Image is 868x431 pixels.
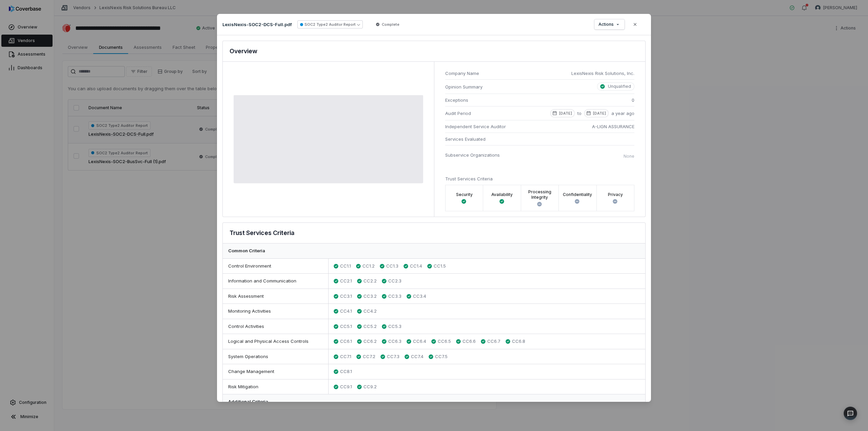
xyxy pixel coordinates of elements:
span: a year ago [611,110,634,117]
div: Control Environment [223,259,329,274]
span: CC5.1 [340,323,352,330]
div: Monitoring Activities [223,304,329,319]
div: Information and Communication [223,274,329,289]
span: CC4.2 [363,308,377,315]
span: CC6.4 [413,338,426,345]
span: CC9.2 [363,384,377,390]
span: CC3.2 [363,293,377,300]
span: CC6.3 [388,338,401,345]
label: Security [456,192,473,197]
span: CC5.2 [363,323,377,330]
span: CC1.3 [386,263,398,270]
span: CC6.8 [512,338,525,345]
span: CC1.2 [362,263,375,270]
span: Trust Services Criteria [445,176,493,181]
span: Complete [382,22,399,27]
p: [DATE] [559,111,572,116]
span: CC2.3 [388,278,401,285]
span: CC1.1 [340,263,351,270]
span: Independent Service Auditor [445,123,506,130]
span: CC9.1 [340,384,352,390]
p: None [624,154,634,159]
span: Company Name [445,70,566,77]
div: Risk Assessment [223,289,329,304]
span: CC7.1 [340,353,351,360]
label: Availability [491,192,513,197]
p: [DATE] [593,111,606,116]
span: A-LIGN ASSURANCE [592,123,634,130]
span: Exceptions [445,97,468,103]
span: CC2.1 [340,278,352,285]
button: Actions [594,19,625,30]
span: CC6.5 [438,338,451,345]
div: Additional Criteria [223,394,645,410]
span: CC1.5 [434,263,446,270]
span: CC1.4 [410,263,422,270]
div: Common Criteria [223,243,645,259]
div: Risk Mitigation [223,379,329,394]
span: CC7.4 [411,353,423,360]
span: CC6.1 [340,338,352,345]
span: LexisNexis Risk Solutions, Inc. [571,70,634,77]
h3: Trust Services Criteria [230,228,294,238]
span: CC2.2 [363,278,377,285]
p: Unqualified [608,84,631,89]
span: CC6.7 [487,338,500,345]
div: Logical and Physical Access Controls [223,334,329,349]
label: Processing Integrity [525,189,554,200]
span: CC7.2 [363,353,375,360]
div: System Operations [223,349,329,364]
label: Confidentiality [563,192,592,197]
span: CC6.2 [363,338,377,345]
div: Control Activities [223,319,329,334]
p: LexisNexis-SOC2-DCS-Full.pdf [222,21,292,27]
span: Audit Period [445,110,471,117]
span: to [577,110,581,117]
span: CC4.1 [340,308,352,315]
span: 0 [632,97,634,103]
span: CC5.3 [388,323,401,330]
h3: Overview [230,46,257,56]
span: CC7.3 [387,353,399,360]
span: Subservice Organizations [445,152,500,158]
span: CC7.5 [435,353,448,360]
button: SOC2 Type2 Auditor Report [297,20,363,28]
span: Actions [598,22,614,27]
span: CC8.1 [340,368,352,375]
span: CC3.4 [413,293,426,300]
span: CC3.3 [388,293,401,300]
label: Privacy [608,192,623,197]
span: Opinion Summary [445,83,489,90]
div: Change Management [223,364,329,379]
span: CC3.1 [340,293,352,300]
span: CC6.6 [462,338,476,345]
span: Services Evaluated [445,136,486,142]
